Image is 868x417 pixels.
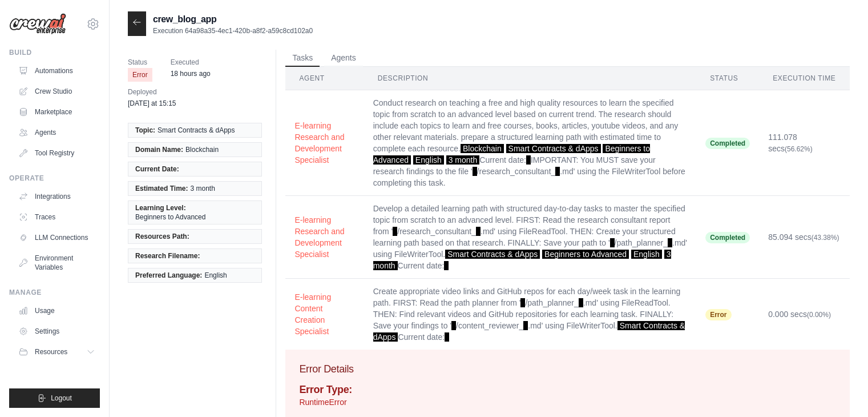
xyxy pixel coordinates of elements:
[759,196,850,279] td: 85.094 secs
[373,250,671,270] span: 3 month
[299,396,836,408] p: RuntimeError
[812,234,839,242] span: (43.38%)
[128,68,152,82] span: Error
[14,62,100,80] a: Automations
[185,145,219,154] span: Blockchain
[171,70,211,78] time: September 13, 2025 at 17:03 IST
[364,196,696,279] td: Develop a detailed learning path with structured day-to-day tasks to master the specified topic f...
[135,165,179,174] span: Current Date:
[135,251,200,260] span: Research Filename:
[158,126,235,135] span: Smart Contracts & dApps
[128,57,152,68] span: Status
[705,232,750,243] span: Completed
[14,82,100,101] a: Crew Studio
[135,126,155,135] span: Topic:
[135,232,189,241] span: Resources Path:
[364,279,696,350] td: Create appropriate video links and GitHub repos for each day/week task in the learning path. FIRS...
[413,155,444,165] span: English
[14,187,100,206] a: Integrations
[135,145,183,154] span: Domain Name:
[542,250,629,259] span: Beginners to Advanced
[9,388,100,408] button: Logout
[14,343,100,361] button: Resources
[759,67,850,90] th: Execution Time
[445,250,540,259] span: Smart Contracts & dApps
[9,174,100,183] div: Operate
[785,145,813,153] span: (56.62%)
[135,271,202,280] span: Preferred Language:
[705,309,731,320] span: Error
[294,291,354,337] button: E-learning Content Creation Specialist
[14,322,100,340] a: Settings
[294,214,354,260] button: E-learning Research and Development Specialist
[696,67,759,90] th: Status
[9,13,66,35] img: Logo
[35,347,67,356] span: Resources
[51,394,72,403] span: Logout
[135,184,188,193] span: Estimated Time:
[14,302,100,320] a: Usage
[153,13,313,26] h2: crew_blog_app
[14,208,100,226] a: Traces
[294,120,354,166] button: E-learning Research and Development Specialist
[364,67,696,90] th: Description
[299,384,836,396] h4: Error Type:
[807,311,831,319] span: (0.00%)
[204,271,227,280] span: English
[14,228,100,247] a: LLM Connections
[631,250,662,259] span: English
[14,123,100,142] a: Agents
[14,103,100,121] a: Marketplace
[461,144,504,153] span: Blockchain
[9,288,100,297] div: Manage
[153,26,313,35] p: Execution 64a98a35-4ec1-420b-a8f2-a59c8cd102a0
[285,67,364,90] th: Agent
[705,138,750,149] span: Completed
[285,50,320,67] button: Tasks
[128,99,176,107] time: September 12, 2025 at 15:15 IST
[135,203,186,212] span: Learning Level:
[364,90,696,196] td: Conduct research on teaching a free and high quality resources to learn the specified topic from ...
[128,86,176,98] span: Deployed
[759,279,850,350] td: 0.000 secs
[14,144,100,162] a: Tool Registry
[14,249,100,276] a: Environment Variables
[171,57,211,68] span: Executed
[135,212,205,222] span: Beginners to Advanced
[759,90,850,196] td: 111.078 secs
[506,144,601,153] span: Smart Contracts & dApps
[190,184,215,193] span: 3 month
[9,48,100,57] div: Build
[446,155,480,165] span: 3 month
[299,361,836,377] h3: Error Details
[324,50,363,67] button: Agents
